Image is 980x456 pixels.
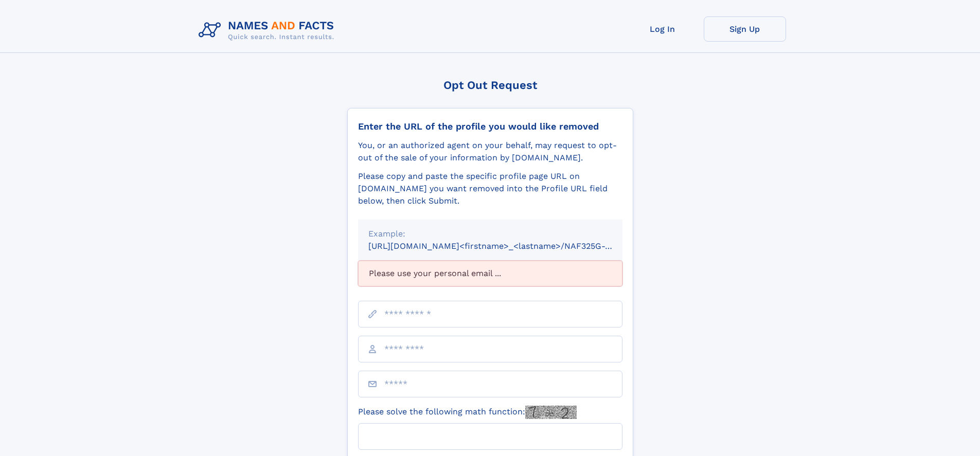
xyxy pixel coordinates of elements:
div: Please use your personal email ... [358,261,622,286]
a: Sign Up [704,16,786,42]
small: [URL][DOMAIN_NAME]<firstname>_<lastname>/NAF325G-xxxxxxxx [368,241,642,251]
div: You, or an authorized agent on your behalf, may request to opt-out of the sale of your informatio... [358,139,622,164]
div: Example: [368,228,612,240]
div: Opt Out Request [347,79,633,92]
img: Logo Names and Facts [194,16,343,44]
div: Please copy and paste the specific profile page URL on [DOMAIN_NAME] you want removed into the Pr... [358,170,622,207]
div: Enter the URL of the profile you would like removed [358,121,622,132]
a: Log In [621,16,704,42]
label: Please solve the following math function: [358,406,577,419]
